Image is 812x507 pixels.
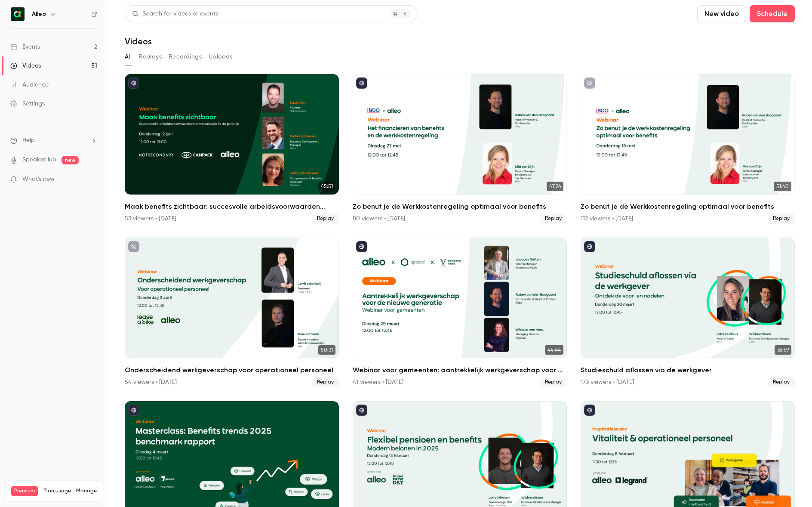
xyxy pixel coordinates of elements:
[10,99,45,108] div: Settings
[774,182,791,191] span: 51:40
[353,378,403,386] div: 41 viewers • [DATE]
[353,201,567,212] h2: Zo benut je de Werkkostenregeling optimaal voor benefits
[356,405,367,416] button: published
[76,488,97,495] a: Manage
[22,136,35,145] span: Help
[312,213,339,224] span: Replay
[353,74,567,224] li: Zo benut je de Werkkostenregeling optimaal voor benefits
[540,213,567,224] span: Replay
[125,74,339,224] li: Maak benefits zichtbaar: succesvolle arbeidsvoorwaarden communicatie in de praktijk
[125,36,152,46] h1: Videos
[581,214,633,223] div: 112 viewers • [DATE]
[545,345,563,355] span: 44:44
[312,377,339,387] span: Replay
[356,77,367,89] button: published
[768,377,795,387] span: Replay
[581,365,795,375] h2: Studieschuld aflossen via de werkgever
[11,486,38,496] span: Premium
[581,74,795,224] a: 51:40Zo benut je de Werkkostenregeling optimaal voor benefits112 viewers • [DATE]Replay
[128,405,139,416] button: published
[353,365,567,375] h2: Webinar voor gemeenten: aantrekkelijk werkgeverschap voor de nieuwe generatie
[318,345,335,355] span: 50:31
[128,77,139,89] button: published
[125,74,339,224] a: 45:51Maak benefits zichtbaar: succesvolle arbeidsvoorwaarden communicatie in de praktijk53 viewer...
[584,77,595,89] button: unpublished
[581,378,634,386] div: 173 viewers • [DATE]
[22,175,55,184] span: What's new
[128,241,139,252] button: unpublished
[353,238,567,387] a: 44:44Webinar voor gemeenten: aantrekkelijk werkgeverschap voor de nieuwe generatie41 viewers • [D...
[581,238,795,387] a: 36:59Studieschuld aflossen via de werkgever173 viewers • [DATE]Replay
[132,9,218,19] div: Search for videos or events
[169,50,202,64] button: Recordings
[125,214,176,223] div: 53 viewers • [DATE]
[62,156,79,164] span: new
[353,214,405,223] div: 80 viewers • [DATE]
[547,182,563,191] span: 47:26
[750,5,795,22] button: Schedule
[43,488,71,495] span: Plan usage
[138,50,162,64] button: Replays
[584,405,595,416] button: published
[209,50,233,64] button: Uploads
[540,377,567,387] span: Replay
[10,136,97,145] li: help-dropdown-opener
[125,5,795,502] section: Videos
[87,176,97,183] iframe: Noticeable Trigger
[10,43,40,51] div: Events
[353,238,567,387] li: Webinar voor gemeenten: aantrekkelijk werkgeverschap voor de nieuwe generatie
[584,241,595,252] button: published
[581,201,795,212] h2: Zo benut je de Werkkostenregeling optimaal voor benefits
[697,5,746,22] button: New video
[10,62,41,70] div: Videos
[32,10,46,19] h6: Alleo
[125,238,339,387] li: Onderscheidend werkgeverschap voor operationeel personeel
[356,241,367,252] button: published
[768,213,795,224] span: Replay
[125,201,339,212] h2: Maak benefits zichtbaar: succesvolle arbeidsvoorwaarden communicatie in de praktijk
[22,155,56,164] a: SpeakerHub
[125,238,339,387] a: 50:31Onderscheidend werkgeverschap voor operationeel personeel54 viewers • [DATE]Replay
[10,80,49,89] div: Audience
[318,182,335,191] span: 45:51
[353,74,567,224] a: 47:26Zo benut je de Werkkostenregeling optimaal voor benefits80 viewers • [DATE]Replay
[125,378,177,386] div: 54 viewers • [DATE]
[775,345,791,355] span: 36:59
[125,365,339,375] h2: Onderscheidend werkgeverschap voor operationeel personeel
[125,50,132,64] button: All
[581,238,795,387] li: Studieschuld aflossen via de werkgever
[581,74,795,224] li: Zo benut je de Werkkostenregeling optimaal voor benefits
[11,7,25,21] img: Alleo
